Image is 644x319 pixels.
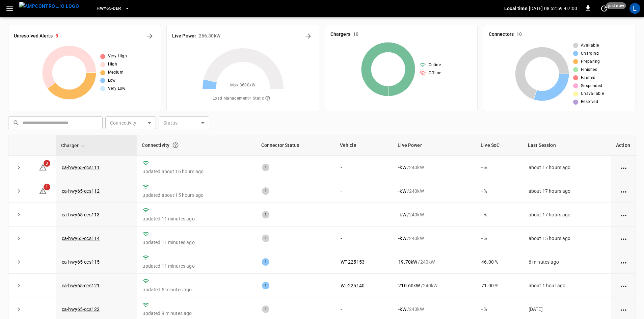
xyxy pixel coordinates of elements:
div: / 240 kW [398,306,471,313]
th: Vehicle [335,135,393,156]
div: 1 [262,282,269,289]
td: 46.00 % [476,250,523,274]
th: Action [611,135,636,156]
a: ca-hwy65-ccs121 [62,283,100,288]
span: Preparing [581,58,600,65]
h6: 5 [55,32,58,40]
div: action cell options [619,282,628,289]
h6: Connectors [489,31,514,38]
span: Medium [108,69,124,76]
td: about 15 hours ago [523,227,611,250]
h6: Live Power [172,32,196,40]
th: Live Power [393,135,476,156]
span: Offline [429,70,441,77]
a: 1 [39,188,47,193]
div: action cell options [619,306,628,313]
td: - % [476,203,523,227]
p: - kW [398,188,406,194]
div: profile-icon [629,3,640,14]
button: expand row [14,257,24,267]
span: Reserved [581,99,598,105]
span: Finished [581,67,597,73]
span: HWY65-DER [97,5,121,12]
div: / 240 kW [398,188,471,194]
th: Last Session [523,135,611,156]
p: [DATE] 08:52:59 -07:00 [529,5,577,12]
div: 1 [262,211,269,218]
a: WT-225140 [341,283,365,288]
p: - kW [398,235,406,242]
p: updated 9 minutes ago [142,310,251,317]
button: expand row [14,162,24,172]
td: about 1 hour ago [523,274,611,297]
a: WT-225153 [341,259,365,265]
a: ca-hwy65-ccs113 [62,212,100,217]
div: action cell options [619,164,628,171]
p: 210.60 kW [398,282,420,289]
span: Available [581,42,599,49]
div: 1 [262,305,269,313]
h6: 266.30 kW [199,32,220,40]
span: High [108,61,117,68]
td: about 17 hours ago [523,203,611,227]
p: - kW [398,164,406,171]
span: Charging [581,50,599,57]
p: updated 11 minutes ago [142,239,251,246]
p: Local time [504,5,528,12]
a: ca-hwy65-ccs122 [62,307,100,312]
span: 1 [44,184,50,190]
div: Connectivity [142,139,251,151]
button: expand row [14,304,24,314]
span: Suspended [581,83,602,89]
p: - kW [398,211,406,218]
div: 1 [262,235,269,242]
p: - kW [398,306,406,313]
a: ca-hwy65-ccs112 [62,188,100,194]
td: - % [476,227,523,250]
td: 6 minutes ago [523,250,611,274]
th: Connector Status [257,135,335,156]
span: Load Management = Static [213,93,273,104]
div: action cell options [619,188,628,194]
span: Online [429,62,441,69]
span: Low [108,77,116,84]
div: / 240 kW [398,211,471,218]
p: updated 5 minutes ago [142,286,251,293]
a: ca-hwy65-ccs111 [62,165,100,170]
span: Charger [61,141,87,150]
div: action cell options [619,235,628,242]
button: HWY65-DER [94,2,132,15]
h6: Chargers [330,31,350,38]
img: ampcontrol.io logo [19,2,79,10]
button: Energy Overview [303,31,314,42]
h6: 10 [353,31,358,38]
div: / 240 kW [398,235,471,242]
p: updated about 16 hours ago [142,168,251,175]
p: updated about 15 hours ago [142,192,251,198]
button: All Alerts [144,31,155,42]
div: action cell options [619,211,628,218]
span: Faulted [581,75,596,81]
div: 1 [262,187,269,195]
td: - [335,156,393,179]
button: set refresh interval [599,3,610,14]
div: action cell options [619,259,628,265]
div: / 240 kW [398,282,471,289]
button: expand row [14,233,24,243]
div: 1 [262,258,269,266]
span: Very High [108,53,127,60]
span: just now [606,2,626,9]
button: The system is using AmpEdge-configured limits for static load managment. Depending on your config... [262,93,273,104]
span: Unavailable [581,90,604,97]
span: 3 [44,160,50,167]
td: 71.00 % [476,274,523,297]
td: - [335,179,393,203]
button: Connection between the charger and our software. [169,139,182,151]
td: about 17 hours ago [523,179,611,203]
td: about 17 hours ago [523,156,611,179]
a: ca-hwy65-ccs115 [62,259,100,265]
button: expand row [14,210,24,220]
td: - [335,203,393,227]
a: ca-hwy65-ccs114 [62,236,100,241]
div: 1 [262,164,269,171]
